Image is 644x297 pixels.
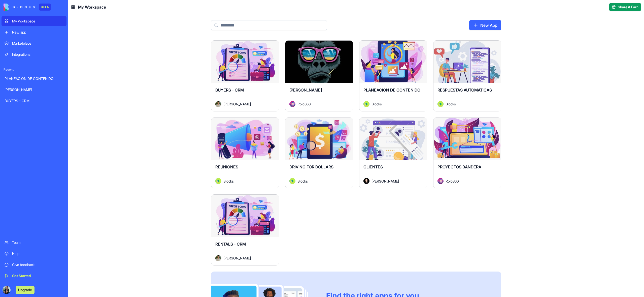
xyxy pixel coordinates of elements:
[215,242,246,247] span: RENTALS - CRM
[2,49,66,60] a: Integrations
[39,4,51,11] div: BETA
[12,41,63,46] div: Marketplace
[215,164,238,169] span: REUNIONES
[285,117,353,189] a: DRIVING FOR DOLLARSAvatarBlocks
[2,27,66,37] a: New app
[2,85,66,95] a: [PERSON_NAME]
[363,178,369,184] img: Avatar
[2,38,66,48] a: Marketplace
[371,101,382,107] span: Blocks
[12,30,63,35] div: New app
[297,179,308,184] span: Blocks
[78,4,106,10] span: My Workspace
[289,87,322,93] span: [PERSON_NAME]
[433,40,501,111] a: RESPUESTAS AUTOMATICASAvatarBlocks
[211,117,279,189] a: REUNIONESAvatarBlocks
[433,117,501,189] a: PROYECTOS BANDERAAvatarRolo360
[437,178,444,184] img: Avatar
[446,179,459,184] span: Rolo360
[2,260,66,270] a: Give feedback
[359,40,427,111] a: PLANEACION DE CONTENIDOAvatarBlocks
[4,4,51,11] a: BETA
[2,237,66,248] a: Team
[437,101,444,107] img: Avatar
[297,101,311,107] span: Rolo360
[223,179,234,184] span: Blocks
[5,98,63,103] div: BUYERS - CRM
[2,271,66,281] a: Get Started
[12,19,63,24] div: My Workspace
[2,249,66,259] a: Help
[12,52,63,57] div: Integrations
[211,40,279,111] a: BUYERS - CRMAvatar[PERSON_NAME]
[437,164,481,169] span: PROYECTOS BANDERA
[363,164,383,169] span: CLIENTES
[215,255,221,261] img: Avatar
[12,273,63,278] div: Get Started
[223,101,251,107] span: [PERSON_NAME]
[609,3,641,11] button: Share & Earn
[289,178,295,184] img: Avatar
[289,101,295,107] img: Avatar
[12,251,63,256] div: Help
[16,286,35,294] button: Upgrade
[289,164,333,169] span: DRIVING FOR DOLLARS
[2,16,66,26] a: My Workspace
[446,101,456,107] span: Blocks
[12,262,63,267] div: Give feedback
[437,87,492,93] span: RESPUESTAS AUTOMATICAS
[215,101,221,107] img: Avatar
[2,68,66,72] span: Recent
[12,240,63,245] div: Team
[5,76,63,81] div: PLANEACION DE CONTENIDO
[5,87,63,92] div: [PERSON_NAME]
[215,178,221,184] img: Avatar
[223,255,251,261] span: [PERSON_NAME]
[2,96,66,106] a: BUYERS - CRM
[359,117,427,189] a: CLIENTESAvatar[PERSON_NAME]
[2,74,66,84] a: PLANEACION DE CONTENIDO
[371,179,399,184] span: [PERSON_NAME]
[16,287,35,292] a: Upgrade
[618,5,638,10] span: Share & Earn
[4,4,35,11] img: logo
[469,20,501,30] a: New App
[363,101,369,107] img: Avatar
[211,194,279,265] a: RENTALS - CRMAvatar[PERSON_NAME]
[363,87,420,93] span: PLANEACION DE CONTENIDO
[285,40,353,111] a: [PERSON_NAME]AvatarRolo360
[3,286,11,294] img: PHOTO-2025-09-15-15-09-07_ggaris.jpg
[215,87,244,93] span: BUYERS - CRM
